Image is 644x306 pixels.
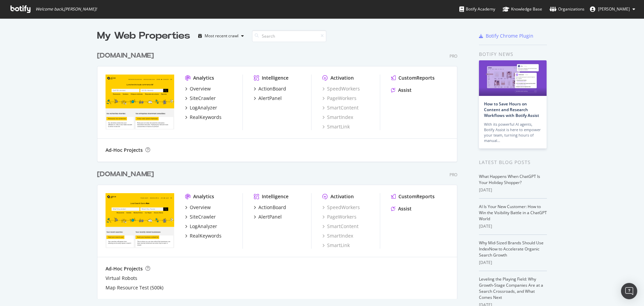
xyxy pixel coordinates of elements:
[254,95,282,102] a: AlertPanel
[252,30,326,42] input: Search
[322,114,353,121] a: SmartIndex
[106,193,174,248] img: yellowpages.ca
[97,169,154,179] div: [DOMAIN_NAME]
[97,43,463,299] div: grid
[254,85,286,92] a: ActionBoard
[479,240,544,258] a: Why Mid-Sized Brands Should Use IndexNow to Accelerate Organic Search Growth
[106,147,143,154] div: Ad-Hoc Projects
[185,204,211,211] a: Overview
[479,33,533,39] a: Botify Chrome Plugin
[479,260,547,266] div: [DATE]
[97,51,154,61] div: [DOMAIN_NAME]
[550,6,584,13] div: Organizations
[322,232,353,239] a: SmartIndex
[106,275,137,282] a: Virtual Robots
[258,204,286,211] div: ActionBoard
[185,85,211,92] a: Overview
[190,114,222,121] div: RealKeywords
[254,213,282,220] a: AlertPanel
[598,6,630,12] span: Lovepreet Sekhon
[36,6,97,12] span: Welcome back, [PERSON_NAME] !
[398,193,435,200] div: CustomReports
[322,95,356,102] a: PageWorkers
[322,85,360,92] a: SpeedWorkers
[621,283,637,299] div: Open Intercom Messenger
[190,104,217,111] div: LogAnalyzer
[262,75,289,81] div: Intelligence
[258,85,286,92] div: ActionBoard
[205,34,238,38] div: Most recent crawl
[254,204,286,211] a: ActionBoard
[398,75,435,81] div: CustomReports
[398,87,412,94] div: Assist
[391,75,435,81] a: CustomReports
[193,75,214,81] div: Analytics
[195,30,247,41] button: Most recent crawl
[484,122,542,143] div: With its powerful AI agents, Botify Assist is here to empower your team, turning hours of manual…
[479,276,543,300] a: Leveling the Playing Field: Why Growth-Stage Companies Are at a Search Crossroads, and What Comes...
[185,104,217,111] a: LogAnalyzer
[106,265,143,272] div: Ad-Hoc Projects
[190,85,211,92] div: Overview
[97,29,190,43] div: My Web Properties
[459,6,495,13] div: Botify Academy
[322,213,356,220] a: PageWorkers
[193,193,214,200] div: Analytics
[97,51,157,61] a: [DOMAIN_NAME]
[185,232,222,239] a: RealKeywords
[185,114,222,121] a: RealKeywords
[106,75,174,129] img: pagesjaunes.ca
[190,223,217,230] div: LogAnalyzer
[479,187,547,193] div: [DATE]
[322,223,359,230] a: SmartContent
[262,193,289,200] div: Intelligence
[479,223,547,229] div: [DATE]
[190,95,216,102] div: SiteCrawler
[190,213,216,220] div: SiteCrawler
[330,193,354,200] div: Activation
[391,193,435,200] a: CustomReports
[391,87,412,94] a: Assist
[479,50,547,58] div: Botify news
[185,213,216,220] a: SiteCrawler
[391,205,412,212] a: Assist
[258,213,282,220] div: AlertPanel
[330,75,354,81] div: Activation
[190,204,211,211] div: Overview
[450,172,457,178] div: Pro
[479,60,547,96] img: How to Save Hours on Content and Research Workflows with Botify Assist
[479,174,540,185] a: What Happens When ChatGPT Is Your Holiday Shopper?
[97,169,157,179] a: [DOMAIN_NAME]
[185,223,217,230] a: LogAnalyzer
[190,232,222,239] div: RealKeywords
[258,95,282,102] div: AlertPanel
[185,95,216,102] a: SiteCrawler
[450,53,457,59] div: Pro
[479,159,547,166] div: Latest Blog Posts
[486,33,533,39] div: Botify Chrome Plugin
[398,205,412,212] div: Assist
[322,204,360,211] a: SpeedWorkers
[503,6,542,13] div: Knowledge Base
[322,104,359,111] a: SmartContent
[484,101,539,118] a: How to Save Hours on Content and Research Workflows with Botify Assist
[106,284,163,291] a: Map Resource Test (500k)
[322,123,350,130] a: SmartLink
[479,204,547,222] a: AI Is Your New Customer: How to Win the Visibility Battle in a ChatGPT World
[322,242,350,249] a: SmartLink
[584,4,641,15] button: [PERSON_NAME]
